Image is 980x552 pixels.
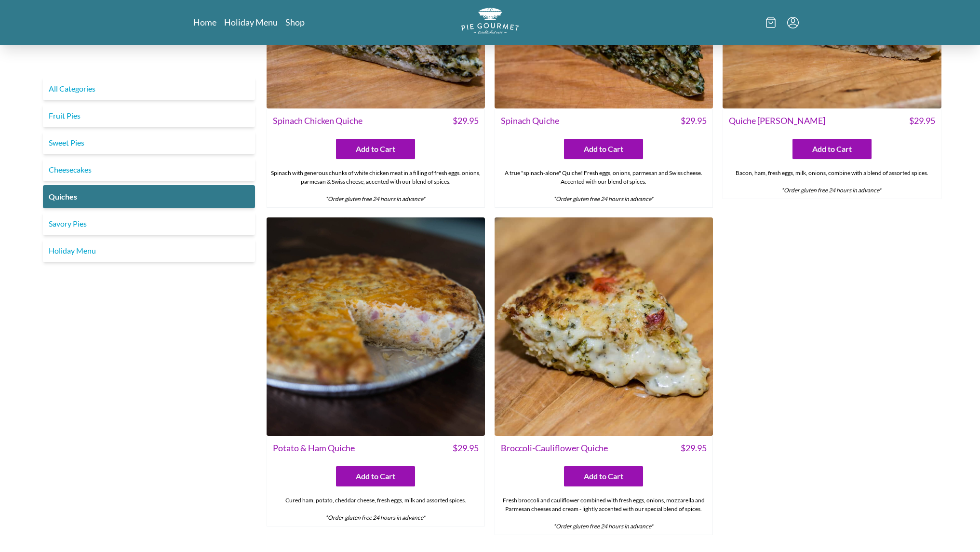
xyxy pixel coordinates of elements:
button: Add to Cart [336,466,415,486]
a: Savory Pies [43,212,255,235]
span: $ 29.95 [453,114,479,127]
span: $ 29.95 [453,442,479,455]
button: Add to Cart [564,139,643,159]
em: *Order gluten free 24 hours in advance* [325,514,425,521]
button: Add to Cart [564,466,643,486]
a: Holiday Menu [224,16,278,28]
a: Shop [285,16,305,28]
span: Add to Cart [584,143,623,155]
em: *Order gluten free 24 hours in advance* [553,523,653,530]
img: Broccoli-Cauliflower Quiche [495,217,713,436]
span: $ 29.95 [681,114,707,127]
span: Add to Cart [356,471,395,482]
span: $ 29.95 [909,114,935,127]
button: Menu [787,17,799,28]
a: Cheesecakes [43,158,255,181]
a: Fruit Pies [43,104,255,127]
a: Home [193,16,216,28]
img: logo [461,8,519,34]
em: *Order gluten free 24 hours in advance* [781,187,881,194]
a: Logo [461,8,519,37]
span: Add to Cart [356,143,395,155]
span: Potato & Ham Quiche [273,442,355,455]
img: Potato & Ham Quiche [267,217,485,436]
span: Quiche [PERSON_NAME] [729,114,825,127]
span: Broccoli-Cauliflower Quiche [501,442,608,455]
a: All Categories [43,77,255,100]
span: $ 29.95 [681,442,707,455]
span: Spinach Chicken Quiche [273,114,362,127]
button: Add to Cart [336,139,415,159]
div: Bacon, ham, fresh eggs, milk, onions, combine with a blend of assorted spices. [723,165,940,199]
a: Sweet Pies [43,131,255,154]
em: *Order gluten free 24 hours in advance* [553,195,653,202]
div: Fresh broccoli and cauliflower combined with fresh eggs, onions, mozzarella and Parmesan cheeses ... [495,492,712,535]
span: Add to Cart [812,143,852,155]
span: Spinach Quiche [501,114,559,127]
div: A true "spinach-alone" Quiche! Fresh eggs, onions, parmesan and Swiss cheese. Accented with our b... [495,165,712,207]
em: *Order gluten free 24 hours in advance* [325,195,425,202]
a: Quiches [43,185,255,208]
span: Add to Cart [584,471,623,482]
div: Cured ham, potato, cheddar cheese, fresh eggs, milk and assorted spices. [267,492,484,526]
a: Holiday Menu [43,239,255,262]
button: Add to Cart [792,139,872,159]
div: Spinach with generous chunks of white chicken meat in a filling of fresh eggs. onions, parmesan &... [267,165,484,207]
